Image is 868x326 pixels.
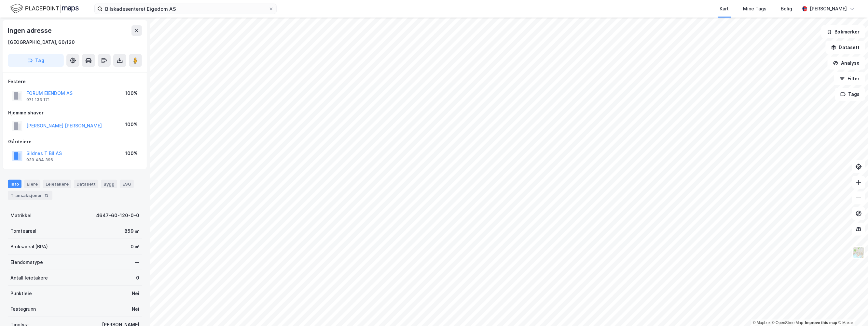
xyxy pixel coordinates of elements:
div: 100% [125,89,138,97]
div: 0 ㎡ [131,243,139,251]
div: Kart [720,5,729,13]
button: Tags [835,88,865,101]
div: Hjemmelshaver [8,109,142,117]
div: Festere [8,78,142,85]
div: 4647-60-120-0-0 [96,212,139,219]
div: Festegrunn [10,305,36,313]
div: 939 484 396 [26,157,53,163]
div: 100% [125,150,138,157]
button: Filter [834,72,865,85]
div: Datasett [74,180,98,188]
div: Antall leietakere [10,274,48,282]
div: 859 ㎡ [124,227,139,235]
div: Eiere [24,180,40,188]
div: 100% [125,121,138,128]
div: Matrikkel [10,212,32,219]
div: Nei [132,305,139,313]
div: Eiendomstype [10,258,43,266]
div: Bolig [781,5,792,13]
div: ESG [120,180,134,188]
input: Søk på adresse, matrikkel, gårdeiere, leietakere eller personer [103,4,269,14]
div: — [135,258,139,266]
div: Info [8,180,21,188]
div: [PERSON_NAME] [810,5,847,13]
a: Improve this map [805,320,837,325]
button: Datasett [826,41,865,54]
img: Z [853,246,865,259]
div: Kontrollprogram for chat [835,295,868,326]
div: Tomteareal [10,227,36,235]
button: Bokmerker [821,25,865,38]
button: Tag [8,54,64,67]
div: Mine Tags [743,5,767,13]
div: 0 [136,274,139,282]
button: Analyse [828,57,865,70]
div: Gårdeiere [8,138,142,146]
div: Bygg [101,180,117,188]
div: 971 133 171 [26,97,50,102]
a: Mapbox [753,320,771,325]
div: [GEOGRAPHIC_DATA], 60/120 [8,38,75,46]
div: Nei [132,290,139,297]
div: Transaksjoner [8,191,52,200]
img: logo.f888ab2527a4732fd821a326f86c7f29.svg [10,3,79,14]
a: OpenStreetMap [772,320,804,325]
div: Leietakere [43,180,71,188]
div: 13 [43,192,50,199]
div: Ingen adresse [8,25,53,36]
iframe: Chat Widget [835,295,868,326]
div: Bruksareal (BRA) [10,243,48,251]
div: Punktleie [10,290,32,297]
